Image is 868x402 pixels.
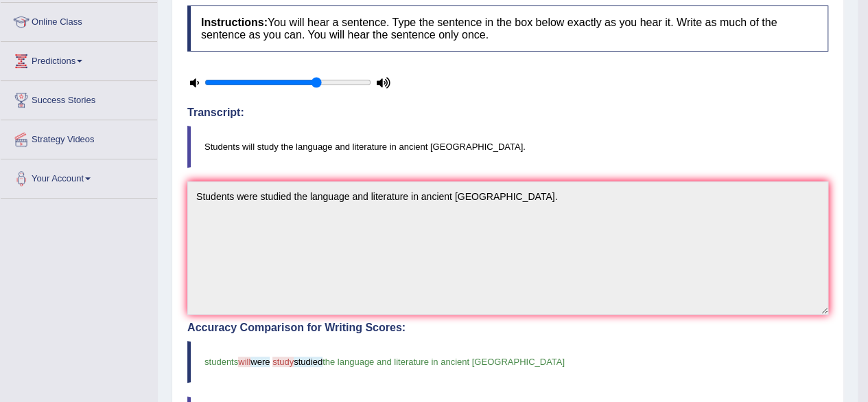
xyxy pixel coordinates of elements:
[1,81,157,115] a: Success Stories
[187,322,828,334] h4: Accuracy Comparison for Writing Scores:
[187,5,828,52] h4: You will hear a sentence. Type the sentence in the box below exactly as you hear it. Write as muc...
[238,357,250,367] span: will
[250,357,270,367] span: were
[1,3,157,37] a: Online Class
[187,126,828,168] blockquote: Students will study the language and literature in ancient [GEOGRAPHIC_DATA].
[272,357,294,367] span: study
[204,357,238,367] span: students
[201,16,268,28] b: Instructions:
[1,159,157,194] a: Your Account
[187,107,828,119] h4: Transcript:
[1,42,157,76] a: Predictions
[294,357,322,367] span: studied
[1,120,157,155] a: Strategy Videos
[322,357,565,367] span: the language and literature in ancient [GEOGRAPHIC_DATA]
